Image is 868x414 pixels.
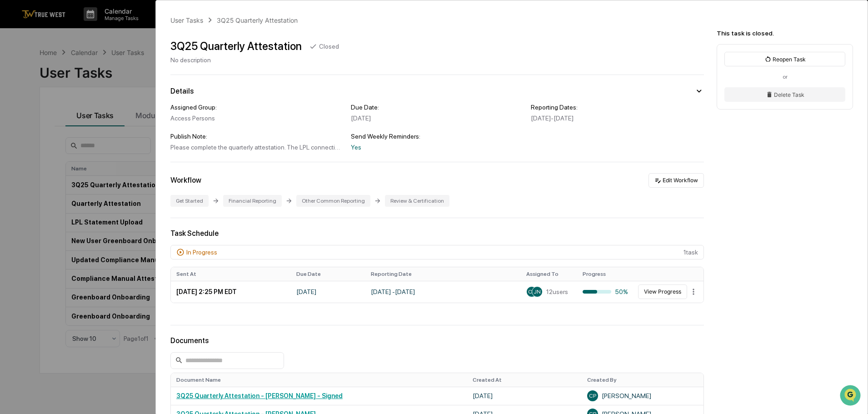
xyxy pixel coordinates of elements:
div: No description [170,56,339,64]
div: Review & Certification [385,195,449,207]
div: [DATE] [351,115,524,122]
div: 3Q25 Quarterly Attestation [170,40,302,53]
td: [DATE] 2:25 PM EDT [171,281,291,303]
span: JN [534,289,541,295]
div: Start new chat [31,70,149,79]
div: Closed [319,43,339,50]
div: Access Persons [170,115,344,122]
th: Due Date [291,267,365,281]
div: 🖐️ [9,115,16,123]
img: 1746055101610-c473b297-6a78-478c-a979-82029cc54cd1 [9,70,25,86]
div: 1 task [170,245,704,259]
th: Reporting Date [365,267,521,281]
span: Attestations [75,115,113,124]
div: Please complete the quarterly attestation. The LPL connection has not been finalized so you will ... [170,144,344,151]
th: Document Name [171,373,467,387]
button: Reopen Task [724,52,845,66]
div: Get Started [170,195,209,207]
a: 3Q25 Quarterly Attestation - [PERSON_NAME] - Signed [176,392,343,399]
a: 🔎Data Lookup [5,128,61,145]
span: Pylon [90,154,110,161]
iframe: Open customer support [839,384,863,409]
div: or [724,74,845,80]
div: Documents [170,336,704,345]
div: This task is closed. [717,30,853,37]
span: 12 users [546,288,568,295]
div: Financial Reporting [223,195,282,207]
div: Workflow [170,176,201,185]
span: Preclearance [18,115,59,124]
td: [DATE] [291,281,365,303]
span: [DATE] - [DATE] [531,115,574,122]
div: User Tasks [170,16,203,24]
div: Other Common Reporting [296,195,370,207]
div: Yes [351,144,524,151]
button: Edit Workflow [649,173,704,188]
button: Start new chat [155,72,165,83]
div: 3Q25 Quarterly Attestation [217,16,298,24]
th: Sent At [171,267,291,281]
th: Progress [577,267,634,281]
div: Details [170,87,194,95]
p: How can we help? [9,19,165,34]
a: Powered byPylon [64,154,110,161]
button: Delete Task [724,87,845,102]
th: Created By [582,373,703,387]
div: 🔎 [9,133,16,140]
a: 🖐️Preclearance [5,111,62,127]
div: 50% [583,288,628,295]
th: Assigned To [521,267,577,281]
th: Created At [467,373,582,387]
div: Task Schedule [170,229,704,238]
div: Publish Note: [170,133,344,140]
div: In Progress [186,249,217,256]
div: 🗄️ [66,115,73,123]
td: [DATE] [467,387,582,405]
div: Reporting Dates: [531,104,704,111]
div: [PERSON_NAME] [587,390,698,401]
div: Due Date: [351,104,524,111]
div: Assigned Group: [170,104,344,111]
td: [DATE] - [DATE] [365,281,521,303]
span: Data Lookup [18,132,57,141]
button: View Progress [638,284,687,299]
span: CP [528,289,535,295]
div: Send Weekly Reminders: [351,133,524,140]
span: CP [589,393,596,399]
div: We're available if you need us! [31,79,115,86]
a: 🗄️Attestations [62,111,116,127]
